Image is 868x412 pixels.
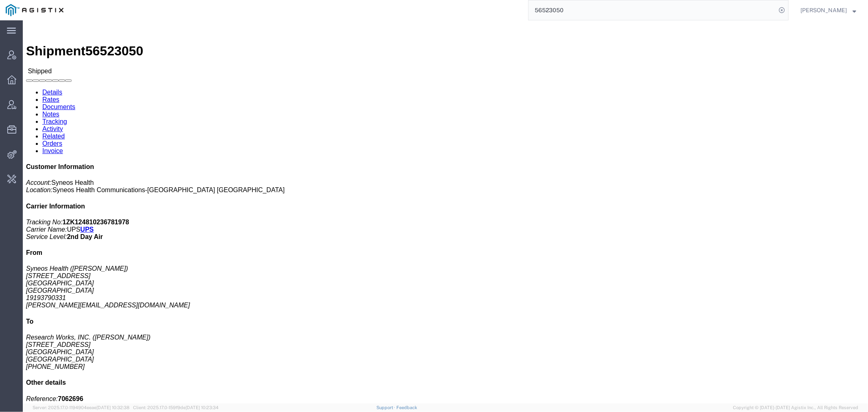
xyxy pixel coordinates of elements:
span: [DATE] 10:32:38 [96,405,129,410]
button: [PERSON_NAME] [800,5,857,15]
span: Carrie Virgilio [800,6,847,15]
span: Client: 2025.17.0-159f9de [133,405,219,410]
a: Support [376,405,397,410]
iframe: FS Legacy Container [23,20,868,403]
span: Server: 2025.17.0-1194904eeae [33,405,129,410]
a: Feedback [396,405,417,410]
span: [DATE] 10:23:34 [186,405,219,410]
span: Copyright © [DATE]-[DATE] Agistix Inc., All Rights Reserved [733,404,858,411]
input: Search for shipment number, reference number [529,0,776,20]
img: logo [6,4,63,16]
